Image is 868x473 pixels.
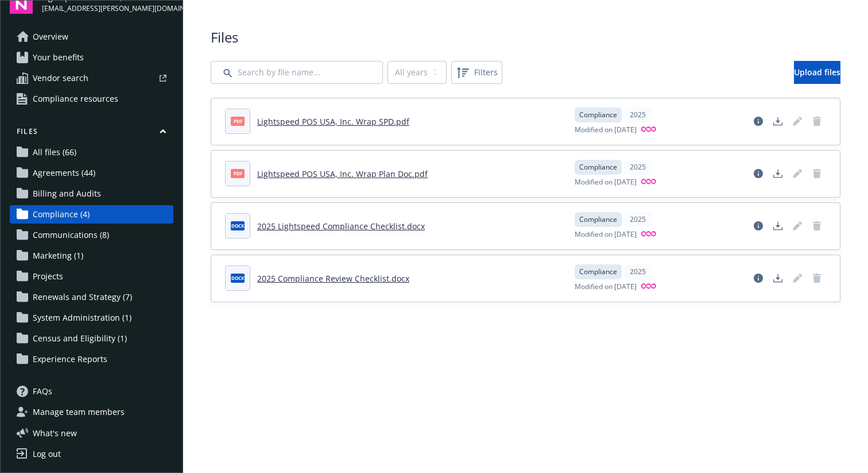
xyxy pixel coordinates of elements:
[10,143,173,161] a: All files (66)
[211,61,383,84] input: Search by file name...
[257,116,409,127] a: Lightspeed POS USA, Inc. Wrap SPD.pdf
[749,112,768,130] a: View file details
[33,247,83,265] span: Marketing (1)
[33,48,84,67] span: Your benefits
[33,226,109,244] span: Communications (8)
[10,28,173,46] a: Overview
[257,273,409,284] a: 2025 Compliance Review Checklist.docx
[624,264,652,279] div: 2025
[10,267,173,286] a: Projects
[10,403,173,421] a: Manage team members
[454,63,500,82] span: Filters
[10,69,173,87] a: Vendor search
[33,288,132,306] span: Renewals and Strategy (7)
[579,162,617,172] span: Compliance
[575,229,637,240] span: Modified on [DATE]
[749,269,768,287] a: View file details
[42,3,173,14] span: [EMAIL_ADDRESS][PERSON_NAME][DOMAIN_NAME]
[474,66,498,78] span: Filters
[10,48,173,67] a: Your benefits
[624,160,652,175] div: 2025
[10,288,173,306] a: Renewals and Strategy (7)
[788,217,807,235] span: Edit document
[257,168,428,179] a: Lightspeed POS USA, Inc. Wrap Plan Doc.pdf
[749,164,768,183] a: View file details
[575,282,637,293] span: Modified on [DATE]
[10,164,173,182] a: Agreements (44)
[10,309,173,327] a: System Administration (1)
[33,329,127,348] span: Census and Eligibility (1)
[10,350,173,368] a: Experience Reports
[10,226,173,244] a: Communications (8)
[33,427,77,439] span: What ' s new
[808,217,826,235] span: Delete document
[579,214,617,225] span: Compliance
[10,184,173,203] a: Billing and Audits
[579,110,617,120] span: Compliance
[33,350,107,368] span: Experience Reports
[575,177,637,188] span: Modified on [DATE]
[575,125,637,136] span: Modified on [DATE]
[10,90,173,108] a: Compliance resources
[808,269,826,287] span: Delete document
[33,267,63,286] span: Projects
[10,427,95,439] button: What's new
[33,403,125,421] span: Manage team members
[33,382,52,401] span: FAQs
[624,212,652,227] div: 2025
[451,61,502,84] button: Filters
[794,67,840,78] span: Upload files
[211,28,840,47] span: Files
[769,112,787,130] a: Download document
[788,112,807,130] span: Edit document
[10,205,173,224] a: Compliance (4)
[808,164,826,183] span: Delete document
[33,184,101,203] span: Billing and Audits
[231,169,245,178] span: pdf
[33,143,76,161] span: All files (66)
[33,205,90,224] span: Compliance (4)
[769,269,787,287] a: Download document
[231,117,245,125] span: pdf
[231,274,245,282] span: docx
[10,247,173,265] a: Marketing (1)
[33,69,88,87] span: Vendor search
[257,221,425,232] a: 2025 Lightspeed Compliance Checklist.docx
[33,164,95,182] span: Agreements (44)
[788,269,807,287] span: Edit document
[33,90,118,108] span: Compliance resources
[769,217,787,235] a: Download document
[749,217,768,235] a: View file details
[788,164,807,183] span: Edit document
[579,267,617,277] span: Compliance
[808,112,826,130] span: Delete document
[10,382,173,401] a: FAQs
[33,28,68,46] span: Overview
[794,61,840,84] a: Upload files
[10,329,173,348] a: Census and Eligibility (1)
[33,445,61,463] div: Log out
[769,164,787,183] a: Download document
[231,221,245,230] span: docx
[10,126,173,141] button: Files
[624,107,652,122] div: 2025
[33,309,131,327] span: System Administration (1)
